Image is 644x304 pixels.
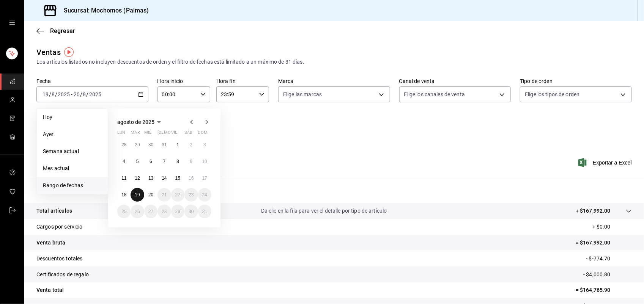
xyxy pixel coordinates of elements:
p: - $4,000.80 [584,271,632,279]
p: Venta total [36,286,64,294]
button: 18 de agosto de 2025 [117,188,131,202]
span: / [87,91,89,97]
button: 11 de agosto de 2025 [117,171,131,185]
label: Tipo de orden [520,79,632,84]
button: 28 de julio de 2025 [117,138,131,152]
p: Cargos por servicio [36,223,83,231]
span: Rango de fechas [43,182,102,190]
abbr: 30 de julio de 2025 [148,142,153,147]
abbr: viernes [171,130,177,138]
abbr: 18 de agosto de 2025 [121,192,126,197]
abbr: jueves [157,130,202,138]
abbr: 22 de agosto de 2025 [175,192,180,197]
abbr: 31 de agosto de 2025 [202,209,207,214]
abbr: 12 de agosto de 2025 [135,176,140,181]
abbr: 3 de agosto de 2025 [203,142,206,147]
button: 24 de agosto de 2025 [198,188,211,202]
abbr: 29 de agosto de 2025 [175,209,180,214]
button: 2 de agosto de 2025 [184,138,198,152]
abbr: domingo [198,130,208,138]
span: Ayer [43,130,102,138]
button: 19 de agosto de 2025 [131,188,144,202]
abbr: 20 de agosto de 2025 [148,192,153,197]
span: / [80,91,82,97]
input: ---- [89,91,102,97]
img: Tooltip marker [64,47,74,57]
button: 14 de agosto de 2025 [157,171,171,185]
abbr: 30 de agosto de 2025 [189,209,194,214]
input: -- [42,91,49,97]
span: Hoy [43,113,102,121]
p: Total artículos [36,207,72,215]
button: 26 de agosto de 2025 [131,205,144,218]
button: 6 de agosto de 2025 [144,155,157,168]
abbr: 11 de agosto de 2025 [121,176,126,181]
abbr: 24 de agosto de 2025 [202,192,207,197]
input: ---- [57,91,70,97]
label: Marca [278,79,390,84]
p: - $-774.70 [586,255,632,263]
abbr: 31 de julio de 2025 [162,142,167,147]
abbr: 7 de agosto de 2025 [163,159,166,164]
button: 3 de agosto de 2025 [198,138,211,152]
span: Regresar [50,27,75,34]
button: Exportar a Excel [580,158,632,167]
abbr: 16 de agosto de 2025 [189,176,194,181]
abbr: 10 de agosto de 2025 [202,159,207,164]
span: Elige las marcas [283,91,322,98]
button: 10 de agosto de 2025 [198,155,211,168]
span: agosto de 2025 [117,119,154,125]
abbr: 23 de agosto de 2025 [189,192,194,197]
button: 13 de agosto de 2025 [144,171,157,185]
abbr: 26 de agosto de 2025 [135,209,140,214]
label: Hora inicio [157,79,210,84]
button: 22 de agosto de 2025 [171,188,184,202]
abbr: 19 de agosto de 2025 [135,192,140,197]
input: -- [51,91,55,97]
p: Certificados de regalo [36,271,89,279]
abbr: 6 de agosto de 2025 [150,159,152,164]
button: 16 de agosto de 2025 [184,171,198,185]
button: 31 de julio de 2025 [157,138,171,152]
button: 7 de agosto de 2025 [157,155,171,168]
button: 31 de agosto de 2025 [198,205,211,218]
abbr: 15 de agosto de 2025 [175,176,180,181]
button: 8 de agosto de 2025 [171,155,184,168]
input: -- [83,91,87,97]
abbr: 1 de agosto de 2025 [176,142,179,147]
abbr: martes [131,130,140,138]
abbr: 8 de agosto de 2025 [176,159,179,164]
label: Fecha [36,79,148,84]
button: 29 de agosto de 2025 [171,205,184,218]
input: -- [73,91,80,97]
button: 23 de agosto de 2025 [184,188,198,202]
p: Venta bruta [36,239,65,247]
button: Regresar [36,27,75,34]
span: Semana actual [43,147,102,155]
abbr: 9 de agosto de 2025 [190,159,192,164]
div: Ventas [36,47,61,58]
abbr: 4 de agosto de 2025 [123,159,125,164]
button: open drawer [9,20,15,26]
button: 4 de agosto de 2025 [117,155,131,168]
button: 25 de agosto de 2025 [117,205,131,218]
h3: Sucursal: Mochomos (Palmas) [58,6,149,15]
button: 29 de julio de 2025 [131,138,144,152]
abbr: 21 de agosto de 2025 [162,192,167,197]
abbr: 29 de julio de 2025 [135,142,140,147]
abbr: 13 de agosto de 2025 [148,176,153,181]
span: - [71,91,72,97]
button: 20 de agosto de 2025 [144,188,157,202]
span: / [49,91,51,97]
button: 30 de julio de 2025 [144,138,157,152]
abbr: sábado [184,130,192,138]
button: 12 de agosto de 2025 [131,171,144,185]
span: Mes actual [43,165,102,172]
abbr: 27 de agosto de 2025 [148,209,153,214]
p: + $0.00 [592,223,632,231]
p: Da clic en la fila para ver el detalle por tipo de artículo [261,207,387,215]
label: Canal de venta [399,79,511,84]
abbr: lunes [117,130,125,138]
abbr: 14 de agosto de 2025 [162,176,167,181]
